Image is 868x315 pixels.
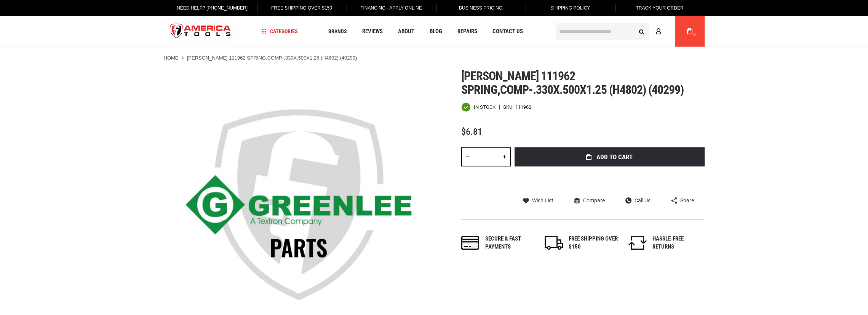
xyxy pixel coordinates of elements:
[532,198,553,203] span: Wish List
[398,29,414,34] span: About
[492,29,523,34] span: Contact Us
[454,26,481,37] a: Repairs
[523,197,553,204] a: Wish List
[457,29,477,34] span: Repairs
[461,69,684,97] span: [PERSON_NAME] 111962 spring,comp-.330x.500x1.25 (h4802) (40299)
[489,26,526,37] a: Contact Us
[652,235,702,251] div: HASSLE-FREE RETURNS
[545,236,563,250] img: shipping
[569,235,618,251] div: FREE SHIPPING OVER $150
[635,198,651,203] span: Call Us
[461,102,496,112] div: Availability
[395,26,418,37] a: About
[359,26,386,37] a: Reviews
[694,32,696,37] span: 0
[574,197,605,204] a: Compare
[625,197,651,204] a: Call Us
[680,198,694,203] span: Share
[187,55,357,61] strong: [PERSON_NAME] 111962 SPRING,COMP-.330X.500X1.25 (H4802) (40299)
[328,29,347,34] span: Brands
[362,29,383,34] span: Reviews
[474,105,496,110] span: In stock
[550,5,590,11] span: Shipping Policy
[430,29,442,34] span: Blog
[583,198,605,203] span: Compare
[596,154,633,160] span: Add to Cart
[164,55,179,61] a: Home
[164,17,238,46] img: America Tools
[461,236,480,250] img: payments
[258,26,301,37] a: Categories
[635,24,649,39] button: Search
[461,126,482,137] span: $6.81
[515,147,705,166] button: Add to Cart
[628,236,647,250] img: returns
[485,235,535,251] div: Secure & fast payments
[164,17,238,46] a: store logo
[515,105,531,110] div: 111962
[683,16,697,47] a: 0
[426,26,446,37] a: Blog
[261,29,298,34] span: Categories
[325,26,350,37] a: Brands
[503,105,515,110] strong: SKU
